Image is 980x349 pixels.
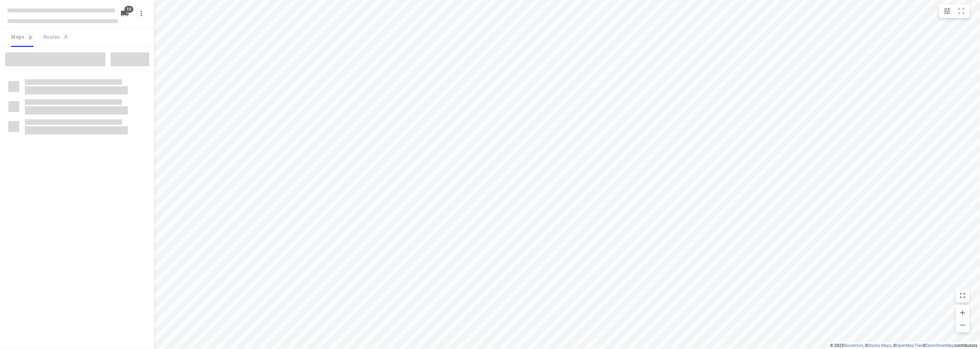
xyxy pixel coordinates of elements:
li: © 2025 , © , © © contributors [830,343,977,348]
a: OpenStreetMap [926,343,955,348]
a: Stadia Maps [868,343,891,348]
button: Map settings [940,4,954,18]
div: small contained button group [939,4,970,18]
a: Routetitan [844,343,863,348]
a: OpenMapTiles [896,343,923,348]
